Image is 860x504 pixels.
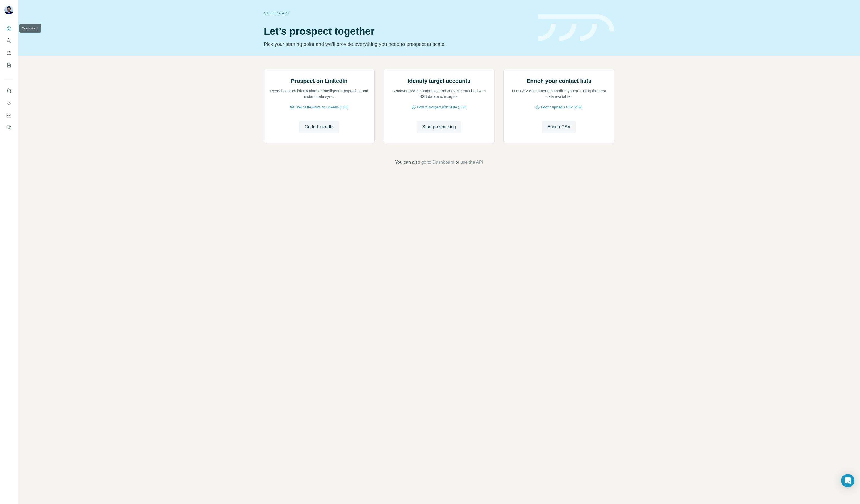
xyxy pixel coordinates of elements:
[4,36,13,46] button: Search
[4,123,13,133] button: Feedback
[417,105,466,110] span: How to prospect with Surfe (1:30)
[460,159,483,166] button: use the API
[509,88,609,99] p: Use CSV enrichment to confirm you are using the best data available.
[4,6,13,14] img: Avatar
[547,124,570,130] span: Enrich CSV
[264,26,532,37] h1: Let’s prospect together
[455,159,459,166] span: or
[295,105,349,110] span: How Surfe works on LinkedIn (1:58)
[389,88,489,99] p: Discover target companies and contacts enriched with B2B data and insights.
[305,124,333,130] span: Go to LinkedIn
[4,23,13,33] button: Quick start
[527,77,591,85] h2: Enrich your contact lists
[422,124,456,130] span: Start prospecting
[417,121,461,133] button: Start prospecting
[299,121,339,133] button: Go to LinkedIn
[421,159,454,166] button: go to Dashboard
[542,121,576,133] button: Enrich CSV
[408,77,471,85] h2: Identify target accounts
[395,159,420,166] span: You can also
[264,10,532,16] div: Quick start
[538,14,614,41] img: banner
[4,98,13,108] button: Use Surfe API
[4,48,13,58] button: Enrich CSV
[4,110,13,120] button: Dashboard
[270,88,369,99] p: Reveal contact information for intelligent prospecting and instant data sync.
[841,474,854,487] div: Open Intercom Messenger
[264,40,532,48] p: Pick your starting point and we’ll provide everything you need to prospect at scale.
[4,86,13,96] button: Use Surfe on LinkedIn
[291,77,347,85] h2: Prospect on LinkedIn
[4,60,13,70] button: My lists
[541,105,582,110] span: How to upload a CSV (2:59)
